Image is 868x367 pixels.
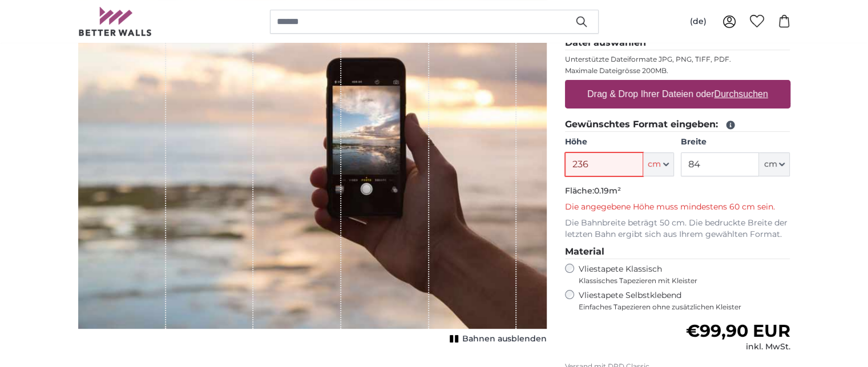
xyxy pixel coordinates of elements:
[565,217,790,240] p: Die Bahnbreite beträgt 50 cm. Die bedruckte Breite der letzten Bahn ergibt sich aus Ihrem gewählt...
[579,303,790,312] span: Einfaches Tapezieren ohne zusätzlichen Kleister
[681,136,790,148] label: Breite
[565,201,790,213] p: Die angegebene Höhe muss mindestens 60 cm sein.
[681,11,716,32] button: (de)
[579,290,790,312] label: Vliestapete Selbstklebend
[685,341,790,353] div: inkl. MwSt.
[565,185,790,197] p: Fläche:
[594,185,621,196] span: 0.19m²
[583,83,773,106] label: Drag & Drop Ihrer Dateien oder
[714,89,768,99] u: Durchsuchen
[78,7,152,36] img: Betterwalls
[462,333,547,345] span: Bahnen ausblenden
[579,276,781,285] span: Klassisches Tapezieren mit Kleister
[759,152,790,176] button: cm
[643,152,674,176] button: cm
[565,136,674,148] label: Höhe
[579,264,781,285] label: Vliestapete Klassisch
[565,36,790,50] legend: Datei auswählen
[446,331,547,347] button: Bahnen ausblenden
[565,66,790,75] p: Maximale Dateigrösse 200MB.
[565,55,790,64] p: Unterstützte Dateiformate JPG, PNG, TIFF, PDF.
[565,118,790,132] legend: Gewünschtes Format eingeben:
[764,159,777,170] span: cm
[648,159,661,170] span: cm
[565,245,790,259] legend: Material
[685,320,790,341] span: €99,90 EUR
